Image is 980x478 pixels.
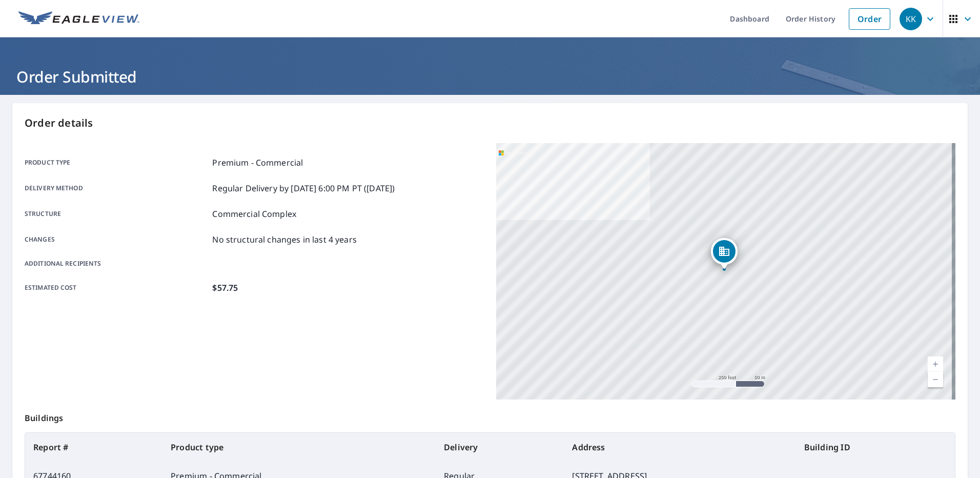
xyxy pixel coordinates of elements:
th: Product type [162,433,436,462]
p: Product type [25,156,208,169]
p: Commercial Complex [212,208,296,220]
p: Structure [25,208,208,220]
th: Report # [25,433,162,462]
p: Additional recipients [25,259,208,268]
p: Order details [25,115,955,131]
a: Order [849,8,890,30]
a: Current Level 17, Zoom Out [928,372,943,387]
th: Address [564,433,795,462]
p: No structural changes in last 4 years [212,233,357,246]
img: EV Logo [18,11,139,27]
div: Dropped pin, building 1, Commercial property, 52 Peach Hill Ct Ramsey, NJ 07446 [711,238,738,270]
th: Delivery [436,433,564,462]
p: Estimated cost [25,282,208,294]
p: Buildings [25,400,955,432]
div: KK [900,8,922,30]
a: Current Level 17, Zoom In [928,356,943,372]
h1: Order Submitted [12,66,968,87]
p: Delivery method [25,182,208,194]
th: Building ID [796,433,955,462]
p: Regular Delivery by [DATE] 6:00 PM PT ([DATE]) [212,182,395,194]
p: Changes [25,233,208,246]
p: $57.75 [212,282,238,294]
p: Premium - Commercial [212,156,303,169]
